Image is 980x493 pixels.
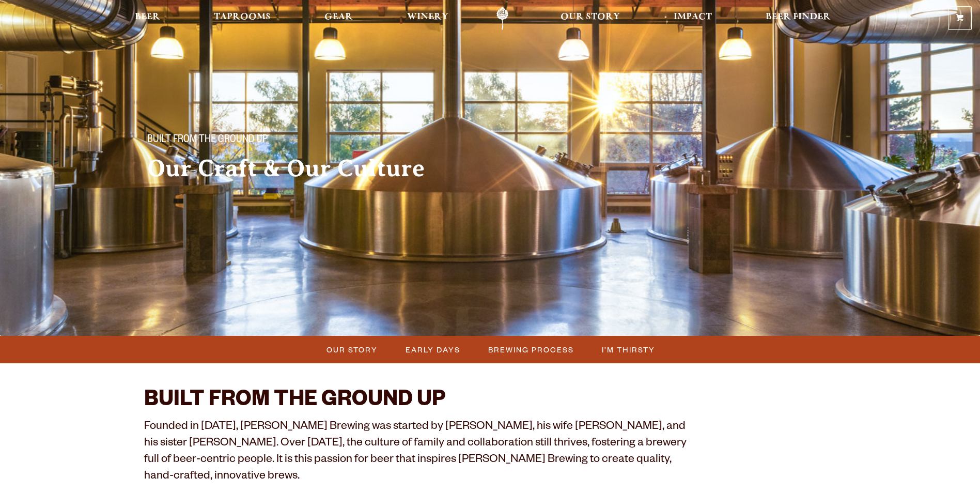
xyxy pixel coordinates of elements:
[324,13,353,21] span: Gear
[483,7,522,30] a: Odell Home
[406,342,460,357] span: Early Days
[144,389,690,414] h2: BUILT FROM THE GROUND UP
[488,342,574,357] span: Brewing Process
[400,7,455,30] a: Winery
[135,13,160,21] span: Beer
[326,342,378,357] span: Our Story
[320,342,383,357] a: Our Story
[759,7,837,30] a: Beer Finder
[561,13,620,21] span: Our Story
[602,342,655,357] span: I’m Thirsty
[667,7,719,30] a: Impact
[674,13,712,21] span: Impact
[482,342,579,357] a: Brewing Process
[407,13,448,21] span: Winery
[318,7,360,30] a: Gear
[128,7,167,30] a: Beer
[554,7,627,30] a: Our Story
[144,420,690,486] p: Founded in [DATE], [PERSON_NAME] Brewing was started by [PERSON_NAME], his wife [PERSON_NAME], an...
[214,13,271,21] span: Taprooms
[766,13,831,21] span: Beer Finder
[207,7,277,30] a: Taprooms
[147,134,268,147] span: Built From The Ground Up
[399,342,465,357] a: Early Days
[596,342,660,357] a: I’m Thirsty
[147,156,470,181] h2: Our Craft & Our Culture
